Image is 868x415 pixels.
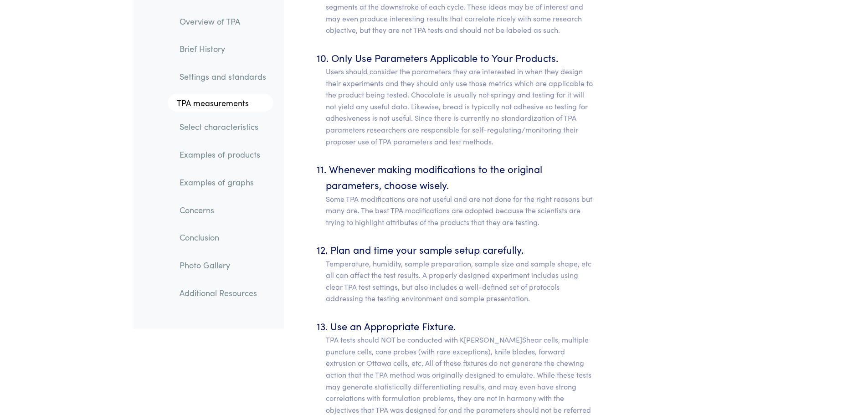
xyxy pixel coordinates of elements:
a: Brief History [172,39,273,60]
li: Plan and time your sample setup carefully. [326,241,595,304]
a: TPA measurements [168,94,273,112]
a: Concerns [172,200,273,220]
a: Photo Gallery [172,255,273,276]
li: Whenever making modifications to the original parameters, choose wisely. [326,161,595,228]
a: Overview of TPA [172,11,273,32]
p: Temperature, humidity, sample preparation, sample size and sample shape, etc all can affect the t... [326,258,595,304]
a: Additional Resources [172,282,273,303]
a: Select characteristics [172,117,273,138]
a: Examples of products [172,144,273,165]
li: Only Use Parameters Applicable to Your Products. [326,50,595,147]
a: Examples of graphs [172,172,273,193]
p: Some TPA modifications are not useful and are not done for the right reasons but many are. The be... [326,193,595,228]
a: Settings and standards [172,66,273,87]
a: Conclusion [172,227,273,248]
p: Users should consider the parameters they are interested in when they design their experiments an... [326,66,595,147]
